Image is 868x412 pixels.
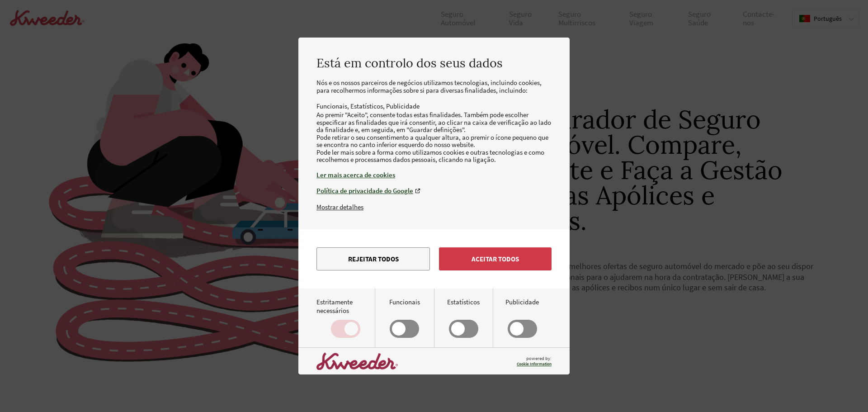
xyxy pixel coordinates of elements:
[316,102,350,110] li: Funcionais
[505,298,539,338] label: Publicidade
[316,352,398,370] img: logo
[298,229,570,289] div: menu
[316,56,552,70] h2: Está em controlo dos seus dados
[517,361,552,367] a: Cookie Information
[386,102,420,110] li: Publicidade
[350,102,386,110] li: Estatísticos
[316,186,552,195] a: Política de privacidade do Google
[316,247,430,270] button: Rejeitar todos
[517,355,552,367] span: powered by:
[389,298,420,338] label: Funcionais
[316,79,552,203] div: Nós e os nossos parceiros de negócios utilizamos tecnologias, incluindo cookies, para recolhermos...
[439,247,552,270] button: Aceitar todos
[447,298,480,338] label: Estatísticos
[316,170,552,179] a: Ler mais acerca de cookies
[316,298,375,338] label: Estritamente necessários
[316,203,363,211] button: Mostrar detalhes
